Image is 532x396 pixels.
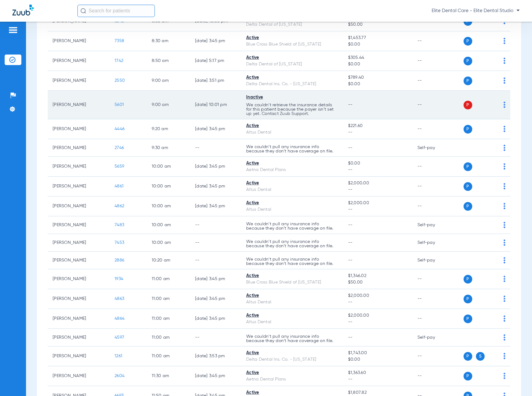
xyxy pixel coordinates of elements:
span: $0.00 [348,41,408,48]
span: $1,743.00 [348,350,408,356]
div: Active [246,180,338,187]
td: [DATE] 3:45 PM [190,366,241,386]
span: P [464,77,472,85]
span: -- [348,167,408,173]
span: $0.00 [348,81,408,87]
td: -- [412,346,454,366]
td: 10:00 AM [147,196,190,216]
td: Self-pay [412,216,454,234]
span: P [464,37,472,46]
span: $2,000.00 [348,293,408,299]
span: P [464,202,472,211]
div: Active [246,123,338,129]
div: Chat Widget [501,366,532,396]
td: 10:00 AM [147,177,190,196]
div: Active [246,350,338,356]
td: -- [412,177,454,196]
img: group-dot-blue.svg [504,240,505,246]
span: $789.40 [348,74,408,81]
span: Elite Dental Care - Elite Dental Studio [432,8,520,14]
span: -- [348,299,408,306]
img: group-dot-blue.svg [504,145,505,151]
td: [PERSON_NAME] [48,196,110,216]
span: 1934 [115,277,123,281]
td: [DATE] 3:45 PM [190,31,241,51]
div: Active [246,160,338,167]
img: group-dot-blue.svg [504,334,505,341]
img: group-dot-blue.svg [504,222,505,228]
td: [PERSON_NAME] [48,329,110,346]
td: -- [412,51,454,71]
span: P [464,101,472,109]
span: $1,807.82 [348,389,408,396]
p: We couldn’t pull any insurance info because they don’t have coverage on file. [246,222,338,231]
span: 7358 [115,39,124,43]
span: P [464,125,472,134]
span: $1,346.02 [348,273,408,279]
img: group-dot-blue.svg [504,102,505,108]
span: P [464,275,472,284]
div: Altus Dental [246,187,338,193]
img: Search Icon [81,8,86,14]
span: $50.00 [348,21,408,28]
td: -- [190,216,241,234]
span: 4863 [115,297,124,301]
td: -- [412,91,454,119]
span: -- [348,376,408,383]
div: Blue Cross Blue Shield of [US_STATE] [246,279,338,286]
td: 10:00 AM [147,216,190,234]
td: -- [190,139,241,157]
td: [DATE] 3:53 PM [190,346,241,366]
span: $1,453.77 [348,35,408,41]
td: 11:00 AM [147,289,190,309]
span: P [464,295,472,303]
p: We couldn’t pull any insurance info because they don’t have coverage on file. [246,257,338,266]
span: $0.00 [348,356,408,363]
img: group-dot-blue.svg [504,276,505,282]
p: We couldn’t pull any insurance info because they don’t have coverage on file. [246,334,338,343]
img: group-dot-blue.svg [504,58,505,64]
div: Altus Dental [246,299,338,306]
div: Active [246,35,338,41]
span: 4597 [115,335,124,340]
td: 9:30 AM [147,139,190,157]
td: 9:00 AM [147,71,190,91]
img: group-dot-blue.svg [504,257,505,263]
td: 10:00 AM [147,157,190,177]
td: -- [412,31,454,51]
td: -- [412,71,454,91]
td: [PERSON_NAME] [48,177,110,196]
img: group-dot-blue.svg [504,353,505,359]
td: [PERSON_NAME] [48,366,110,386]
span: 2746 [115,146,124,150]
span: S [476,352,485,361]
span: -- [348,206,408,213]
td: 11:30 AM [147,366,190,386]
span: 4864 [115,316,124,321]
td: [DATE] 3:45 PM [190,177,241,196]
td: [PERSON_NAME] [48,346,110,366]
td: [DATE] 3:45 PM [190,119,241,139]
td: Self-pay [412,252,454,269]
div: Active [246,293,338,299]
span: -- [348,187,408,193]
td: [PERSON_NAME] [48,51,110,71]
td: -- [412,157,454,177]
td: [PERSON_NAME] [48,157,110,177]
td: Self-pay [412,234,454,252]
span: P [464,372,472,381]
td: [PERSON_NAME] [48,139,110,157]
td: Self-pay [412,329,454,346]
td: [DATE] 3:45 PM [190,269,241,289]
span: $221.60 [348,123,408,129]
td: -- [190,329,241,346]
div: Delta Dental of [US_STATE] [246,61,338,68]
span: P [464,352,472,361]
span: -- [348,319,408,325]
td: -- [412,196,454,216]
p: We couldn’t retrieve the insurance details for this patient because the payer isn’t set up yet. C... [246,103,338,116]
td: [DATE] 10:01 PM [190,91,241,119]
span: P [464,57,472,65]
td: 8:30 AM [147,31,190,51]
span: $2,000.00 [348,200,408,206]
